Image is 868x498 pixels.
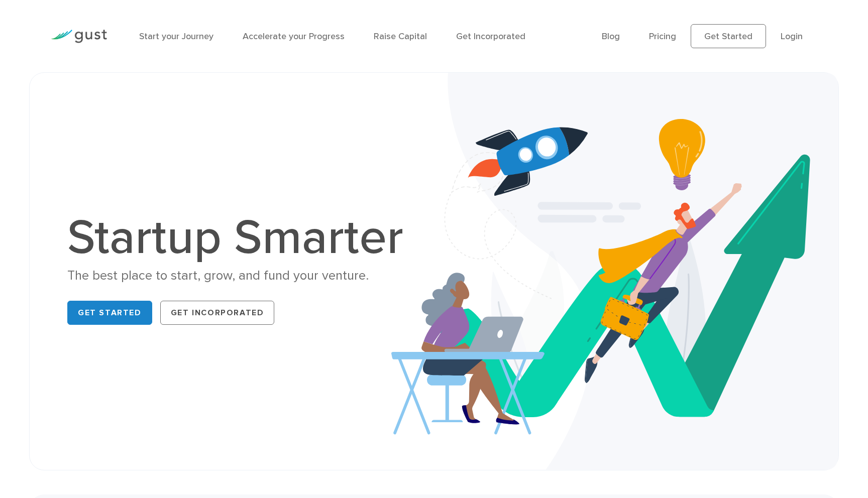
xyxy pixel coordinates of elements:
a: Pricing [649,31,676,42]
a: Blog [602,31,620,42]
div: The best place to start, grow, and fund your venture. [67,267,414,285]
a: Login [781,31,803,42]
a: Get Incorporated [160,301,275,325]
img: Startup Smarter Hero [391,73,838,470]
a: Get Started [691,24,766,48]
a: Get Incorporated [456,31,525,42]
h1: Startup Smarter [67,214,414,262]
img: Gust Logo [51,30,107,43]
a: Start your Journey [139,31,213,42]
a: Accelerate your Progress [243,31,345,42]
a: Raise Capital [374,31,427,42]
a: Get Started [67,301,152,325]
